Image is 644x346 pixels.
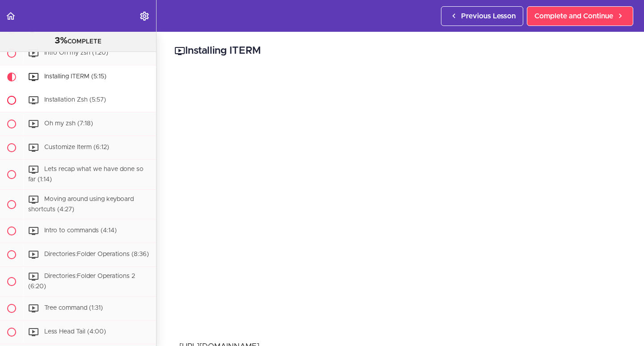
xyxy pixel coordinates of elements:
[527,6,633,26] a: Complete and Continue
[44,329,106,335] span: Less Head Tail (4:00)
[44,120,93,127] span: Oh my zsh (7:18)
[44,73,106,80] span: Installing ITERM (5:15)
[441,6,523,26] a: Previous Lesson
[174,72,626,326] iframe: Video Player
[28,166,144,183] span: Lets recap what we have done so far (1:14)
[28,196,134,213] span: Moving around using keyboard shortcuts (4:27)
[11,35,145,47] div: COMPLETE
[139,11,150,21] svg: Settings Menu
[44,144,109,150] span: Customize Iterm (6:12)
[174,43,626,59] h2: Installing ITERM
[461,11,516,21] span: Previous Lesson
[534,11,613,21] span: Complete and Continue
[44,50,108,56] span: Intro Oh my zsh (1:20)
[5,11,16,21] svg: Back to course curriculum
[44,228,117,234] span: Intro to commands (4:14)
[28,273,135,290] span: Directories:Folder Operations 2 (6:20)
[44,305,103,311] span: Tree command (1:31)
[55,36,68,45] span: 3%
[44,252,149,258] span: Directories:Folder Operations (8:36)
[44,97,106,103] span: Installation Zsh (5:57)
